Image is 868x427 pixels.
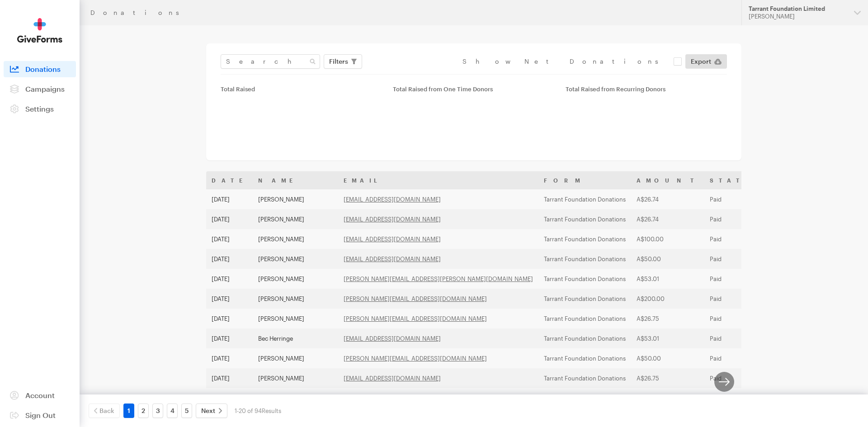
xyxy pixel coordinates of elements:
td: [DATE] [206,229,253,249]
td: A$200.00 [631,289,704,309]
td: A$26.74 [631,189,704,209]
td: [PERSON_NAME] [253,249,338,269]
div: Total Raised [221,85,382,93]
span: Campaigns [25,84,65,93]
button: Filters [324,54,362,69]
td: Paid [704,249,771,269]
td: Tarrant Foundation Donations [538,289,631,309]
td: Paid [704,328,771,348]
span: Donations [25,65,61,73]
td: A$50.00 [631,249,704,269]
td: A$50.00 [631,348,704,368]
td: A$53.01 [631,269,704,289]
a: 2 [138,404,149,418]
td: [PERSON_NAME] [253,388,338,408]
a: Settings [4,101,76,117]
td: Bec Herringe [253,328,338,348]
td: Paid [704,368,771,388]
td: Tarrant Foundation Donations [538,309,631,328]
td: [DATE] [206,269,253,289]
td: A$26.75 [631,309,704,328]
td: Paid [704,289,771,309]
a: [PERSON_NAME][EMAIL_ADDRESS][DOMAIN_NAME] [344,295,487,302]
td: Tarrant Foundation Donations [538,368,631,388]
div: Tarrant Foundation Limited [749,5,847,13]
div: Total Raised from One Time Donors [393,85,554,93]
td: [PERSON_NAME] [253,189,338,209]
td: Tarrant Foundation Donations [538,348,631,368]
td: [PERSON_NAME] [253,289,338,309]
td: A$26.74 [631,209,704,229]
a: 4 [167,404,178,418]
td: A$26.75 [631,368,704,388]
td: Paid [704,269,771,289]
a: 5 [181,404,192,418]
a: Account [4,387,76,404]
span: Account [25,391,55,399]
div: [PERSON_NAME] [749,13,847,20]
td: [PERSON_NAME] [253,309,338,328]
a: Donations [4,61,76,77]
td: [PERSON_NAME] [253,229,338,249]
td: Paid [704,209,771,229]
a: [EMAIL_ADDRESS][DOMAIN_NAME] [344,335,441,342]
span: Filters [329,56,348,67]
td: Paid [704,229,771,249]
div: Total Raised from Recurring Donors [566,85,727,93]
span: Next [201,405,215,416]
td: [PERSON_NAME] [253,348,338,368]
td: Paid [704,348,771,368]
td: A$53.01 [631,328,704,348]
td: Tarrant Foundation Donations [538,249,631,269]
span: Export [691,56,711,67]
a: [EMAIL_ADDRESS][DOMAIN_NAME] [344,235,441,243]
a: [PERSON_NAME][EMAIL_ADDRESS][PERSON_NAME][DOMAIN_NAME] [344,275,533,282]
td: Tarrant Foundation Donations [538,269,631,289]
td: [DATE] [206,289,253,309]
a: [PERSON_NAME][EMAIL_ADDRESS][DOMAIN_NAME] [344,315,487,322]
span: Results [262,407,281,414]
a: [EMAIL_ADDRESS][DOMAIN_NAME] [344,216,441,223]
a: [PERSON_NAME][EMAIL_ADDRESS][DOMAIN_NAME] [344,355,487,362]
th: Form [538,171,631,189]
td: Tarrant Foundation Donations [538,229,631,249]
input: Search Name & Email [221,54,320,69]
td: Tarrant Foundation Donations [538,209,631,229]
td: [DATE] [206,189,253,209]
a: Next [196,404,227,418]
a: [EMAIL_ADDRESS][DOMAIN_NAME] [344,255,441,263]
th: Date [206,171,253,189]
a: Campaigns [4,81,76,97]
span: Settings [25,104,54,113]
img: GiveForms [17,18,62,43]
td: [DATE] [206,328,253,348]
td: Tarrant Foundation Donations [538,189,631,209]
a: Export [685,54,727,69]
td: Paid [704,388,771,408]
th: Email [338,171,538,189]
td: A$25.00 [631,388,704,408]
td: A$100.00 [631,229,704,249]
td: Tarrant Foundation Donations [538,388,631,408]
td: Paid [704,309,771,328]
td: Paid [704,189,771,209]
td: [DATE] [206,388,253,408]
span: Sign Out [25,411,56,419]
th: Status [704,171,771,189]
td: [DATE] [206,249,253,269]
td: [PERSON_NAME] [253,209,338,229]
td: Tarrant Foundation Donations [538,328,631,348]
td: [DATE] [206,368,253,388]
td: [DATE] [206,309,253,328]
td: [DATE] [206,209,253,229]
a: Sign Out [4,407,76,423]
th: Amount [631,171,704,189]
td: [PERSON_NAME] [253,368,338,388]
a: [EMAIL_ADDRESS][DOMAIN_NAME] [344,375,441,382]
div: 1-20 of 94 [235,404,281,418]
th: Name [253,171,338,189]
td: [PERSON_NAME] [253,269,338,289]
td: [DATE] [206,348,253,368]
a: 3 [152,404,163,418]
a: [EMAIL_ADDRESS][DOMAIN_NAME] [344,196,441,203]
